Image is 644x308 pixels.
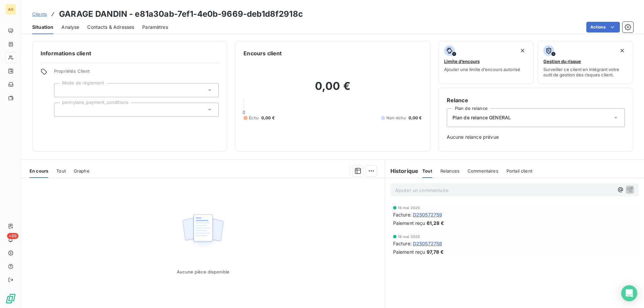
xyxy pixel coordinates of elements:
[7,233,18,239] span: +99
[243,110,245,115] span: 0
[244,49,282,57] h6: Encours client
[447,96,625,104] h6: Relance
[393,240,412,247] span: Facture :
[621,285,637,301] div: Open Intercom Messenger
[393,211,412,218] span: Facture :
[181,210,224,252] img: Empty state
[386,115,406,121] span: Non-échu
[393,220,425,227] span: Paiement reçu
[438,41,534,84] button: Limite d’encoursAjouter une limite d’encours autorisé
[244,79,422,100] h2: 0,00 €
[61,24,79,30] span: Analyse
[427,248,444,255] span: 97,78 €
[54,68,219,78] span: Propriétés Client
[5,4,16,15] div: AG
[409,115,422,121] span: 0,00 €
[413,211,442,218] span: D250572759
[60,87,65,93] input: Ajouter une valeur
[32,11,47,17] span: Clients
[41,49,219,57] h6: Informations client
[60,107,65,113] input: Ajouter une valeur
[538,41,633,84] button: Gestion du risqueSurveiller ce client en intégrant votre outil de gestion des risques client.
[5,293,16,304] img: Logo LeanPay
[468,168,498,174] span: Commentaires
[398,235,420,239] span: 16 mai 2025
[87,24,134,30] span: Contacts & Adresses
[452,114,511,121] span: Plan de relance GENERAL
[30,168,48,174] span: En cours
[506,168,532,174] span: Portail client
[440,168,460,174] span: Relances
[422,168,432,174] span: Tout
[32,24,53,30] span: Situation
[385,167,419,175] h6: Historique
[261,115,275,121] span: 0,00 €
[586,22,620,33] button: Actions
[142,24,168,30] span: Paramètres
[249,115,259,121] span: Échu
[543,59,581,64] span: Gestion du risque
[413,240,442,247] span: D250572758
[32,11,47,17] a: Clients
[56,168,66,174] span: Tout
[427,220,444,227] span: 61,28 €
[447,134,625,140] span: Aucune relance prévue
[444,59,480,64] span: Limite d’encours
[393,248,425,255] span: Paiement reçu
[398,206,420,210] span: 16 mai 2025
[59,8,303,20] h3: GARAGE DANDIN - e81a30ab-7ef1-4e0b-9669-deb1d8f2918c
[177,269,229,274] span: Aucune pièce disponible
[543,67,628,77] span: Surveiller ce client en intégrant votre outil de gestion des risques client.
[74,168,90,174] span: Graphe
[444,67,520,72] span: Ajouter une limite d’encours autorisé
